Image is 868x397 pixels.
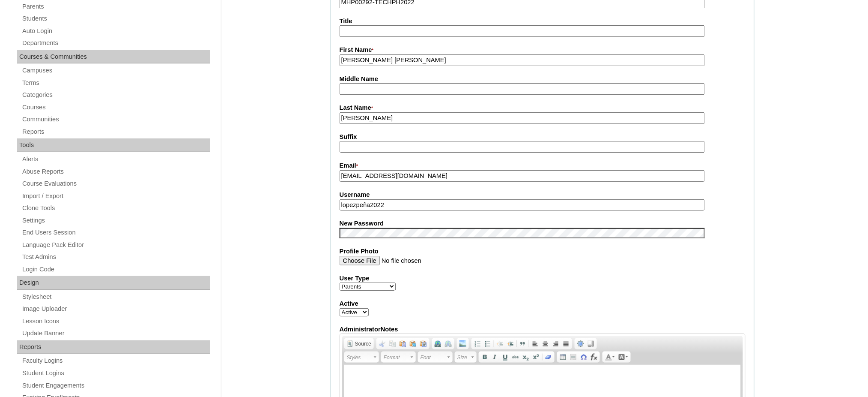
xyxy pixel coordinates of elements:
[518,339,528,349] a: Block Quote
[21,154,210,165] a: Alerts
[21,178,210,189] a: Course Evaluations
[21,78,210,88] a: Terms
[21,304,210,314] a: Image Uploader
[347,352,373,363] span: Styles
[21,368,210,379] a: Student Logins
[21,26,210,36] a: Auto Login
[344,352,379,363] a: Styles
[340,75,746,84] label: Middle Name
[483,339,493,349] a: Insert/Remove Bulleted List
[603,352,617,362] a: Text Colour
[617,352,630,362] a: Background Colour
[443,339,453,349] a: Unlink
[340,325,746,334] label: AdministratorNotes
[551,339,561,349] a: Align Right
[21,166,210,177] a: Abuse Reports
[472,339,483,349] a: Insert/Remove Numbered List
[345,339,373,349] a: Source
[530,339,540,349] a: Align Left
[381,352,416,363] a: Format
[21,203,210,214] a: Clone Tools
[340,103,746,113] label: Last Name
[579,352,589,362] a: Insert Special Character
[17,340,210,354] div: Reports
[561,339,571,349] a: Justify
[340,45,746,55] label: First Name
[510,352,521,362] a: Strike Through
[377,339,388,349] a: Cut
[458,339,468,349] a: Add Image
[340,274,746,283] label: User Type
[418,339,429,349] a: Paste from Word
[480,352,490,362] a: Bold
[340,17,746,26] label: Title
[340,190,746,199] label: Username
[495,339,505,349] a: Decrease Indent
[21,240,210,250] a: Language Pack Editor
[340,247,746,256] label: Profile Photo
[500,352,510,362] a: Underline
[354,340,371,347] span: Source
[340,161,746,171] label: Email
[17,276,210,290] div: Design
[490,352,500,362] a: Italic
[568,352,579,362] a: Insert Horizontal Line
[455,352,477,363] a: Size
[340,132,746,141] label: Suffix
[17,138,210,152] div: Tools
[21,1,210,12] a: Parents
[558,352,568,362] a: Table
[21,215,210,226] a: Settings
[408,339,418,349] a: Paste as plain text
[384,352,409,363] span: Format
[421,352,446,363] span: Font
[21,227,210,238] a: End Users Session
[21,90,210,100] a: Categories
[388,339,398,349] a: Copy
[21,355,210,366] a: Faculty Logins
[21,13,210,24] a: Students
[21,102,210,113] a: Courses
[21,316,210,327] a: Lesson Icons
[398,339,408,349] a: Paste
[21,114,210,125] a: Communities
[418,352,453,363] a: Font
[540,339,551,349] a: Centre
[21,328,210,339] a: Update Banner
[576,339,586,349] a: Maximise
[21,126,210,137] a: Reports
[531,352,541,362] a: Superscript
[21,380,210,391] a: Student Engagements
[21,38,210,48] a: Departments
[586,339,596,349] a: Show Blocks
[340,299,746,308] label: Active
[21,65,210,76] a: Campuses
[17,50,210,64] div: Courses & Communities
[21,292,210,302] a: Stylesheet
[21,264,210,275] a: Login Code
[457,352,470,363] span: Size
[521,352,531,362] a: Subscript
[505,339,516,349] a: Increase Indent
[340,219,746,228] label: New Password
[589,352,599,362] a: Insert Equation
[543,352,554,362] a: Remove Format
[433,339,443,349] a: Link
[21,252,210,262] a: Test Admins
[21,191,210,202] a: Import / Export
